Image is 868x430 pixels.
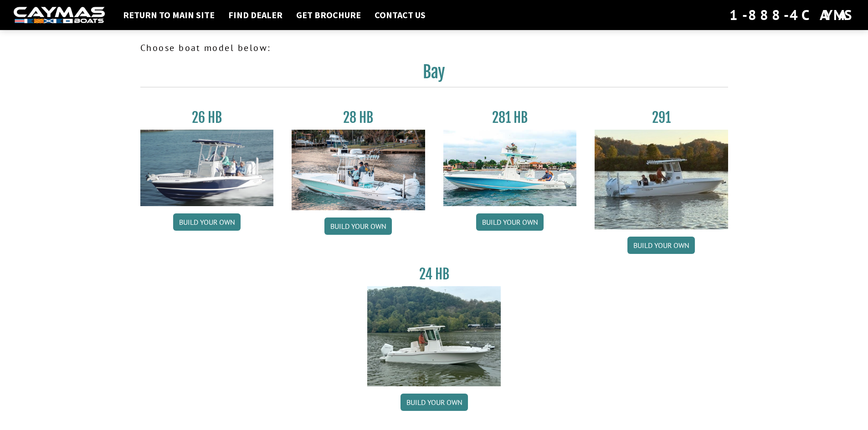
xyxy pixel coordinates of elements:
img: white-logo-c9c8dbefe5ff5ceceb0f0178aa75bf4bb51f6bca0971e226c86eb53dfe498488.png [14,7,105,24]
h3: 291 [595,109,728,126]
h3: 28 HB [292,109,425,126]
a: Build your own [476,213,544,231]
a: Contact Us [370,9,430,21]
h3: 281 HB [443,109,577,126]
a: Find Dealer [224,9,287,21]
a: Return to main site [118,9,219,21]
a: Build your own [173,213,241,231]
img: 28_hb_thumbnail_for_caymas_connect.jpg [292,130,425,210]
a: Build your own [324,218,392,235]
a: Get Brochure [292,9,365,21]
img: 24_HB_thumbnail.jpg [367,286,501,386]
p: Choose boat model below: [140,41,728,55]
img: 291_Thumbnail.jpg [595,130,728,229]
img: 28-hb-twin.jpg [443,130,577,206]
a: Build your own [627,237,695,254]
a: Build your own [401,394,468,411]
h3: 26 HB [140,109,274,126]
img: 26_new_photo_resized.jpg [140,130,274,206]
h3: 24 HB [367,266,501,283]
h2: Bay [140,62,728,87]
div: 1-888-4CAYMAS [729,5,854,25]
